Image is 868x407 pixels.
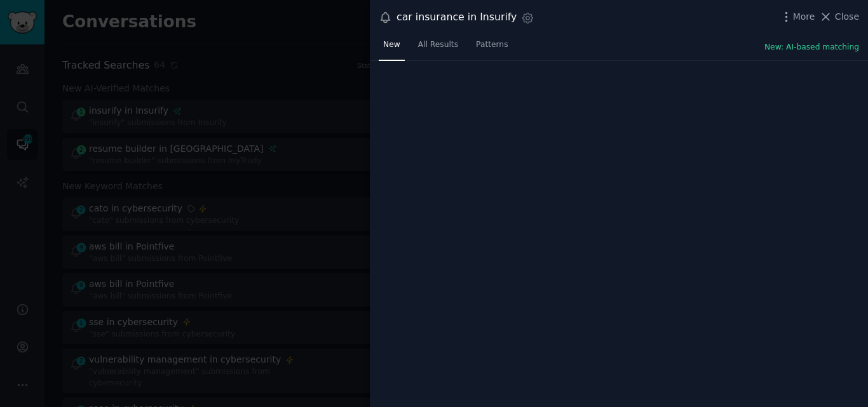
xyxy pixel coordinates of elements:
span: All Results [418,39,458,51]
button: New: AI-based matching [764,42,859,53]
div: car insurance in Insurify [397,10,517,25]
span: New [383,39,400,51]
a: Patterns [471,35,512,61]
span: Patterns [476,39,508,51]
button: More [780,10,815,23]
span: More [793,10,815,23]
button: Close [819,10,859,23]
a: All Results [414,35,463,61]
span: Close [835,10,859,23]
a: New [379,35,405,61]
